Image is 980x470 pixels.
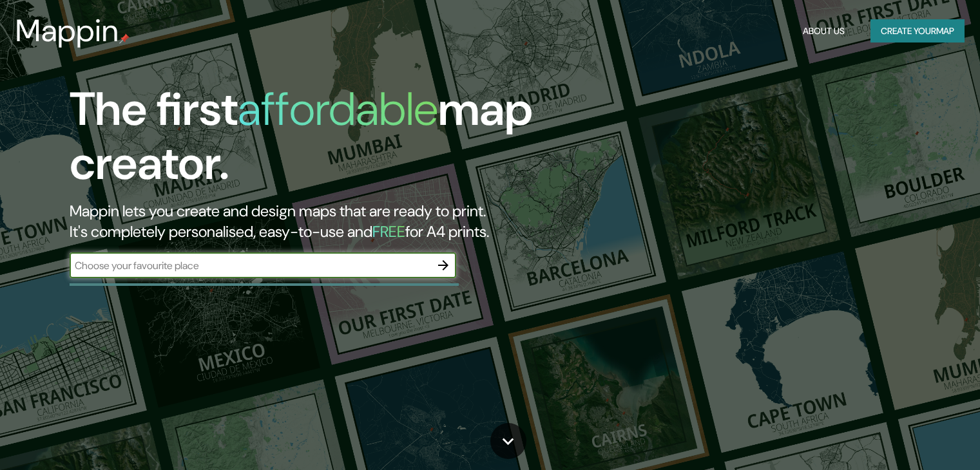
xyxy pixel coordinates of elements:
h1: affordable [238,79,438,139]
h1: The first map creator. [70,82,560,201]
button: Create yourmap [870,19,965,43]
h3: Mappin [15,13,119,49]
button: About Us [798,19,850,43]
img: mappin-pin [119,33,130,44]
h5: FREE [372,221,405,241]
input: Choose your favourite place [70,258,430,273]
h2: Mappin lets you create and design maps that are ready to print. It's completely personalised, eas... [70,201,560,242]
iframe: Help widget launcher [865,420,966,456]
